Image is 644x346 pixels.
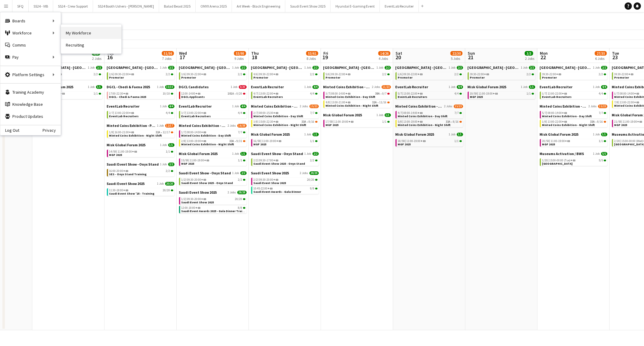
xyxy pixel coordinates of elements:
[228,92,234,95] span: 101A
[333,120,334,124] span: |
[330,72,331,76] span: |
[444,105,453,108] span: 2 Jobs
[546,111,547,115] span: |
[107,104,140,108] span: EventLab Recruiter
[166,73,170,76] span: 2/2
[251,65,319,70] a: [GEOGRAPHIC_DATA] - [GEOGRAPHIC_DATA]1 Job2/2
[542,76,557,79] span: Promoter
[542,120,606,127] a: 6/8|13:00-22:00+0333A•8/16Minted Coins Exhibition - Night Shift
[404,92,423,95] span: 13:00-22:00
[179,104,212,108] span: EventLab Recruiter
[529,66,535,70] span: 2/2
[251,85,319,89] a: EventLab Recruiter1 Job4/4
[398,92,403,95] span: 5/7
[540,85,607,104] div: EventLab Recruiter1 Job4/46/7|13:00-22:00+034/4EventLab Recruiters
[457,85,463,89] span: 4/4
[168,66,175,70] span: 2/2
[614,92,620,95] span: 6/7
[326,104,379,108] span: Minted Coins Exhibition - Night Shift
[109,73,114,76] span: 2/6
[598,105,607,108] span: 15/23
[179,104,247,123] div: EventLab Recruiter1 Job4/43/7|13:00-22:00+034/4EventLab Recruiters
[323,113,362,117] span: Misk Global Forum 2025
[454,105,463,108] span: 15/23
[196,0,232,12] button: ONYX Arena 2025
[540,104,607,108] a: Minted Coins Exhibition - PICO2 Jobs15/23
[396,104,443,108] span: Minted Coins Exhibition - PICO
[377,66,383,70] span: 1 Job
[556,72,562,76] span: +03
[330,100,331,104] span: |
[396,85,463,89] a: EventLab Recruiter1 Job4/4
[12,0,29,12] button: SFQ
[231,85,238,89] span: 1 Job
[109,111,173,118] a: 2/7|13:00-22:00+034/4EventLab Recruiters
[599,92,603,95] span: 4/4
[254,92,259,95] span: 4/7
[240,66,247,70] span: 2/2
[455,73,459,76] span: 2/2
[540,65,592,70] span: Avenue Mall - Kuwait
[542,73,562,76] span: 09:30-22:00
[187,73,207,76] span: 09:30-22:00
[457,66,463,70] span: 2/2
[455,92,459,95] span: 4/4
[323,113,391,117] a: Misk Global Forum 20251 Job1/1
[181,95,205,99] span: DGCL Applicants
[310,73,315,76] span: 2/2
[181,76,196,79] span: Promoter
[404,112,423,115] span: 08:00-14:00
[94,92,98,95] span: 1/1
[398,120,462,127] a: 5/8|13:00-19:00+0333A•8/16Minted Coins Exhibition - Night Shift
[232,0,285,12] button: Art Week - Black Engineering
[186,72,187,76] span: |
[201,111,207,115] span: +03
[332,101,351,104] span: 13:00-21:00
[310,92,315,95] span: 4/4
[254,120,318,127] a: 3/8|15:00-22:30+0333A•8/16Minted Coins Exhibition - Night Shift
[527,73,531,76] span: 2/2
[468,85,507,89] span: Misk Global Forum 2025
[53,0,93,12] button: SS24 - Crew Support
[380,0,419,12] button: EventLab Recruiter
[398,112,403,115] span: 4/7
[181,111,245,118] a: 3/7|13:00-22:00+034/4EventLab Recruiters
[201,72,207,76] span: +03
[274,111,279,115] span: +03
[259,92,279,95] span: 13:00-22:00
[372,101,377,104] span: 32A
[398,114,448,118] span: Minted Coins Exhibition - Day Shift
[107,65,175,85] div: [GEOGRAPHIC_DATA] - [GEOGRAPHIC_DATA]1 Job2/22/6|09:30-22:00+032/2Promoter
[396,65,448,70] span: Avenue Mall - Kuwait
[309,105,319,108] span: 15/23
[455,112,459,115] span: 7/7
[562,120,567,124] span: +03
[0,86,61,98] a: Training Academy
[35,85,102,100] div: Misk Global Forum 20251 Job1/113/59|11:00-19:00+031/1MGF 2025
[540,104,607,132] div: Minted Coins Exhibition - PICO2 Jobs15/235/7|08:00-14:00+037/7Minted Coins Exhibition - Day Shift...
[619,100,620,104] span: |
[402,111,403,115] span: |
[468,65,535,70] a: [GEOGRAPHIC_DATA] - [GEOGRAPHIC_DATA]1 Job2/2
[418,111,423,115] span: +03
[254,114,303,118] span: Minted Coins Exhibition - Day Shift
[396,65,463,70] a: [GEOGRAPHIC_DATA] - [GEOGRAPHIC_DATA]1 Job2/2
[187,112,207,115] span: 13:00-22:00
[254,72,318,79] a: 4/6|09:30-22:00+032/2Promoter
[251,65,303,70] span: Avenue Mall - Kuwait
[165,85,175,89] span: 10/10
[274,72,279,76] span: +03
[232,105,239,108] span: 1 Job
[109,92,129,95] span: 17:00-22:30
[380,101,387,104] span: 11/16
[107,85,175,104] div: DGCL - Chedi & Faena 20251 Job10/1017:00-22:30+0310/10DGCL - Chedi & Faena 2025
[479,92,498,95] span: 11:00-19:00
[629,72,634,76] span: +03
[398,92,462,99] a: 5/7|13:00-22:00+034/4EventLab Recruiters
[258,72,259,76] span: |
[0,98,61,110] a: Knowledge Base
[254,120,318,123] div: •
[107,104,175,123] div: EventLab Recruiter1 Job4/42/7|13:00-22:00+034/4EventLab Recruiters
[323,85,391,89] a: Minted Coins Exhibition - PICO2 Jobs11/23
[323,85,371,89] span: Minted Coins Exhibition - PICO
